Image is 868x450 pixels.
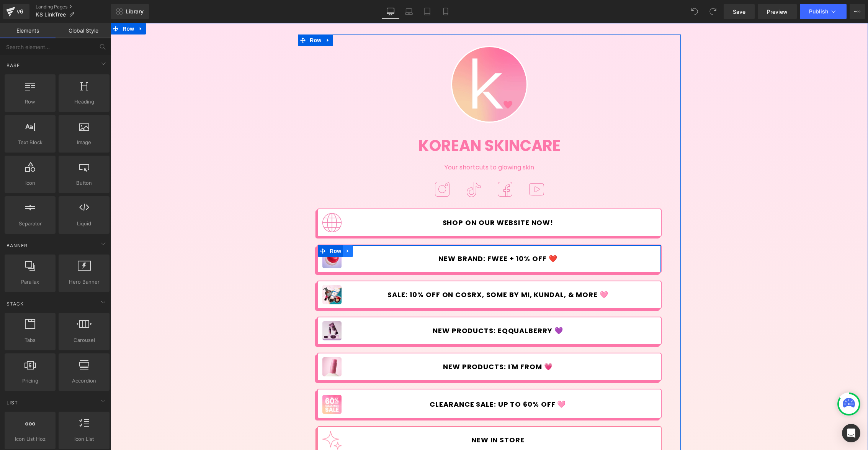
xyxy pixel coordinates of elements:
[400,4,418,19] a: Laptop
[240,192,546,208] a: Shop on our website now!
[61,138,107,146] span: Image
[733,8,745,16] span: Save
[61,98,107,106] span: Heading
[212,226,231,245] img: Back to School
[7,336,53,344] span: Tabs
[277,268,498,276] span: SALE: 10% OFF ON COSRX, SOME BY MI, KUNDAL, & more 🩷
[361,413,414,421] span: New in store
[36,11,66,18] span: KS LinkTree
[240,409,546,425] a: New in store
[240,264,546,280] a: SALE: 10% OFF ON COSRX, SOME BY MI, KUNDAL, & more 🩷
[199,111,559,134] h1: Korean Skincare
[687,4,702,19] button: Undo
[217,222,232,234] span: Row
[842,424,860,442] div: Open Intercom Messenger
[767,8,788,16] span: Preview
[6,399,19,406] span: List
[332,340,442,348] span: NEW PRODUCTS: I'M FROM 💗
[212,334,231,353] img: Anua
[111,4,149,19] a: New Library
[418,4,436,19] a: Tablet
[206,140,551,149] p: Your shortcuts to glowing skin
[319,377,455,386] span: CLEARANCE SALE: UP TO 60% OFF 🩷
[758,4,797,19] a: Preview
[436,4,455,19] a: Mobile
[7,179,53,187] span: Icon
[809,8,828,15] span: Publish
[800,4,847,19] button: Publish
[61,377,107,385] span: Accordion
[3,4,29,19] a: v6
[7,98,53,106] span: Row
[7,435,53,443] span: Icon List Hoz
[332,195,443,204] span: Shop on our website now!
[61,278,107,286] span: Hero Banner
[212,372,231,391] img: Clearance Sale
[56,23,111,38] a: Global Style
[61,179,107,187] span: Button
[6,242,28,249] span: Banner
[212,190,231,209] img: Pink planet icon
[61,220,107,228] span: Liquid
[7,377,53,385] span: Pricing
[15,7,25,16] div: v6
[240,336,546,352] a: NEW PRODUCTS: I'M FROM 💗
[381,4,400,19] a: Desktop
[7,220,53,228] span: Separator
[705,4,721,19] button: Redo
[322,304,452,312] span: NEW PRODUCTS: EQQUALBERRY 💜
[212,408,231,427] img: Pink sparkles
[240,300,546,316] a: NEW PRODUCTS: EQQUALBERRY 💜
[212,262,231,281] img: Back to School
[328,232,446,240] span: NEW BRAND: FWEE + 10% OFF ❤️
[340,23,417,100] img: Black K logo of Korean Skincare with a pink heart on a pink to yellow gradient
[240,373,546,389] a: CLEARANCE SALE: UP TO 60% OFF 🩷
[6,62,21,69] span: Base
[232,222,242,234] a: Expand / Collapse
[850,4,865,19] button: More
[213,11,222,23] a: Expand / Collapse
[7,278,53,286] span: Parallax
[126,8,144,15] span: Library
[240,228,546,244] a: NEW BRAND: FWEE + 10% OFF ❤️
[212,298,231,317] img: Anua
[6,300,25,307] span: Stack
[36,4,111,10] a: Landing Pages
[197,11,213,23] span: Row
[7,138,53,146] span: Text Block
[61,336,107,344] span: Carousel
[61,435,107,443] span: Icon List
